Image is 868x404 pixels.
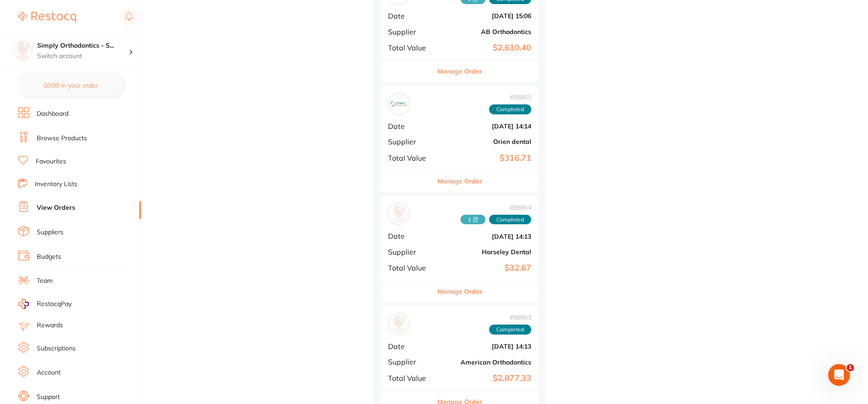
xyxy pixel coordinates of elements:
[388,342,433,350] span: Date
[441,153,531,163] b: $316.71
[388,122,433,130] span: Date
[388,358,433,366] span: Supplier
[388,374,433,382] span: Total Value
[441,123,531,130] b: [DATE] 14:14
[388,28,433,36] span: Supplier
[37,252,61,261] a: Budgets
[437,281,482,302] button: Manage Order
[388,154,433,162] span: Total Value
[441,248,531,256] b: Horseley Dental
[37,109,68,118] a: Dashboard
[461,215,485,225] span: Received
[489,314,531,321] span: # 88863
[37,368,61,377] a: Account
[37,344,76,353] a: Subscriptions
[18,299,72,309] a: RestocqPay
[37,134,87,143] a: Browse Products
[36,157,66,166] a: Favourites
[489,325,531,335] span: Completed
[441,233,531,240] b: [DATE] 14:13
[489,94,531,101] span: # 88865
[18,12,76,23] img: Restocq Logo
[441,359,531,366] b: American Orthodontics
[37,321,63,330] a: Rewards
[388,12,433,20] span: Date
[388,232,433,240] span: Date
[437,170,482,192] button: Manage Order
[37,276,53,286] a: Team
[441,263,531,273] b: $32.67
[37,393,60,402] a: Support
[441,374,531,383] b: $2,877.33
[441,138,531,145] b: Orien dental
[461,204,531,211] span: # 88864
[14,42,32,60] img: Simply Orthodontics - Sunbury
[388,44,433,52] span: Total Value
[388,138,433,146] span: Supplier
[388,248,433,256] span: Supplier
[441,28,531,35] b: AB Orthodontics
[37,203,75,212] a: View Orders
[18,7,76,28] a: Restocq Logo
[18,299,29,309] img: RestocqPay
[18,74,123,96] button: $0.00 in your order
[828,364,850,386] iframe: Intercom live chat
[390,315,407,333] img: American Orthodontics
[37,300,72,309] span: RestocqPay
[441,12,531,20] b: [DATE] 15:06
[390,95,407,113] img: Orien dental
[437,60,482,82] button: Manage Order
[388,264,433,272] span: Total Value
[37,228,63,237] a: Suppliers
[441,343,531,350] b: [DATE] 14:13
[489,104,531,114] span: Completed
[847,364,854,371] span: 1
[489,215,531,225] span: Completed
[441,43,531,53] b: $2,610.40
[35,180,78,189] a: Inventory Lists
[37,52,129,61] p: Switch account
[390,205,407,222] img: Horseley Dental
[37,41,129,50] h4: Simply Orthodontics - Sunbury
